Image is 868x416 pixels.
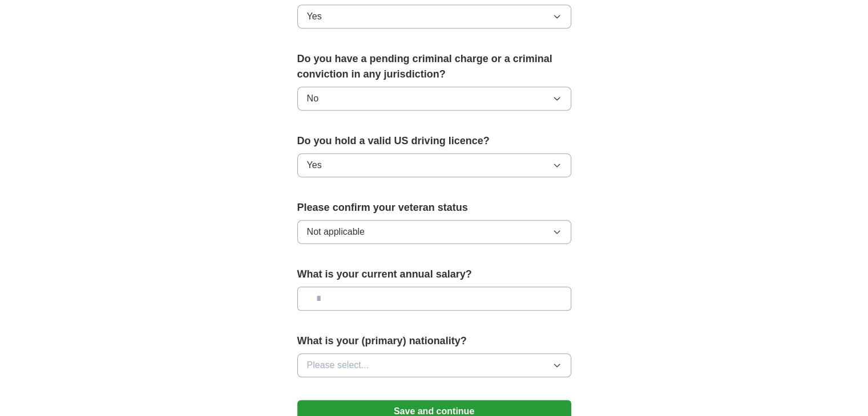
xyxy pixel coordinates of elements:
button: Yes [297,153,571,177]
label: Please confirm your veteran status [297,200,571,215]
span: Yes [307,10,322,23]
span: Please select... [307,358,369,372]
label: Do you hold a valid US driving licence? [297,133,571,149]
button: Yes [297,5,571,28]
span: Yes [307,158,322,172]
label: Do you have a pending criminal charge or a criminal conviction in any jurisdiction? [297,51,571,82]
label: What is your current annual salary? [297,267,571,282]
label: What is your (primary) nationality? [297,333,571,349]
button: No [297,87,571,111]
span: Not applicable [307,225,365,239]
button: Please select... [297,353,571,377]
button: Not applicable [297,220,571,244]
span: No [307,92,318,105]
